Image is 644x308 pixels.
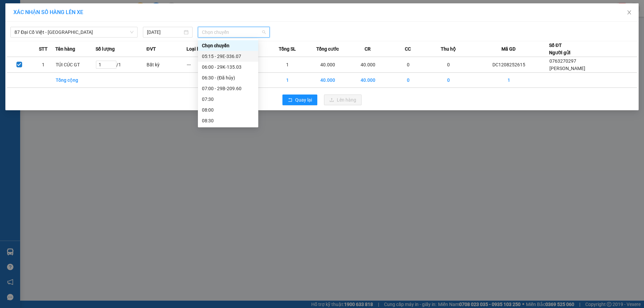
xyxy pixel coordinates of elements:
[96,45,115,53] span: Số lượng
[469,73,549,88] td: 1
[295,96,312,104] span: Quay lại
[549,66,585,71] span: [PERSON_NAME]
[202,42,254,49] div: Chọn chuyến
[146,45,156,53] span: ĐVT
[96,57,146,73] td: / 1
[202,117,254,124] div: 08:30
[198,40,258,51] div: Chọn chuyến
[202,63,254,71] div: 06:00 - 29K-135.03
[55,57,96,73] td: TÚI CÚC GT
[147,28,182,36] input: 13/08/2025
[14,27,133,37] span: 87 Đại Cồ Việt - Thái Nguyên
[202,85,254,92] div: 07:00 - 29B-209.60
[365,45,371,53] span: CR
[428,57,469,73] td: 0
[267,73,308,88] td: 1
[469,57,549,73] td: DC1208252615
[388,57,428,73] td: 0
[441,45,456,53] span: Thu hộ
[388,73,428,88] td: 0
[308,57,348,73] td: 40.000
[324,95,362,105] button: uploadLên hàng
[549,58,576,64] span: 0763270297
[202,106,254,114] div: 08:00
[308,73,348,88] td: 40.000
[501,45,516,53] span: Mã GD
[13,9,83,15] span: XÁC NHẬN SỐ HÀNG LÊN XE
[202,53,254,60] div: 05:15 - 29E-336.07
[186,57,227,73] td: ---
[405,45,411,53] span: CC
[186,45,208,53] span: Loại hàng
[55,45,75,53] span: Tên hàng
[146,57,186,73] td: Bất kỳ
[202,27,266,37] span: Chọn chuyến
[202,74,254,81] div: 06:30 - (Đã hủy)
[39,45,48,53] span: STT
[620,3,639,22] button: Close
[202,96,254,103] div: 07:30
[288,98,292,103] span: rollback
[267,57,308,73] td: 1
[282,95,317,105] button: rollbackQuay lại
[31,57,55,73] td: 1
[549,42,571,56] div: Số ĐT Người gửi
[348,57,388,73] td: 40.000
[316,45,339,53] span: Tổng cước
[627,10,632,15] span: close
[348,73,388,88] td: 40.000
[55,73,96,88] td: Tổng cộng
[428,73,469,88] td: 0
[279,45,296,53] span: Tổng SL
